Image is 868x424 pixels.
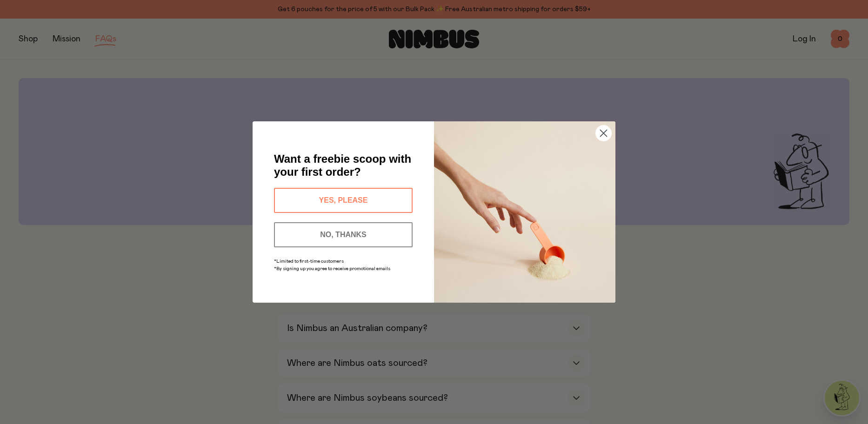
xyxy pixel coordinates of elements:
[274,188,413,213] button: YES, PLEASE
[274,259,344,264] span: *Limited to first-time customers
[274,266,390,271] span: *By signing up you agree to receive promotional emails
[595,125,612,141] button: Close dialog
[274,222,413,247] button: NO, THANKS
[274,152,411,178] span: Want a freebie scoop with your first order?
[434,121,615,303] img: c0d45117-8e62-4a02-9742-374a5db49d45.jpeg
